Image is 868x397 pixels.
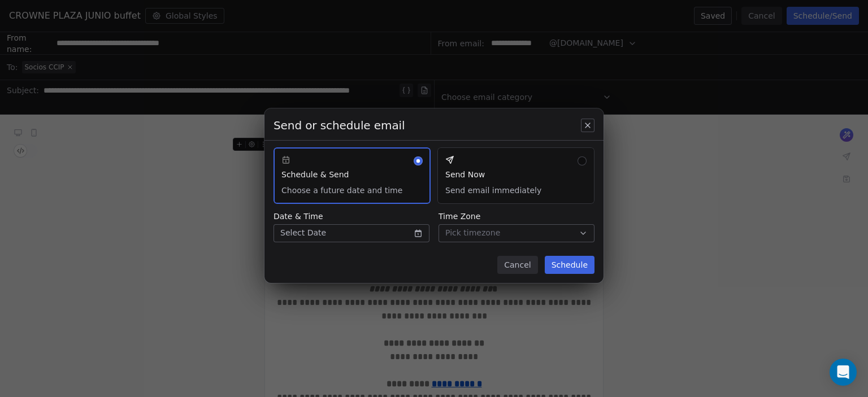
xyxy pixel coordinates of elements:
span: Pick timezone [445,227,500,239]
button: Pick timezone [439,224,594,242]
button: Select Date [274,224,429,242]
button: Schedule [545,256,594,274]
span: Select Date [280,227,326,239]
span: Send or schedule email [274,117,405,133]
button: Cancel [497,256,537,274]
span: Time Zone [439,211,594,222]
span: Date & Time [274,211,429,222]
